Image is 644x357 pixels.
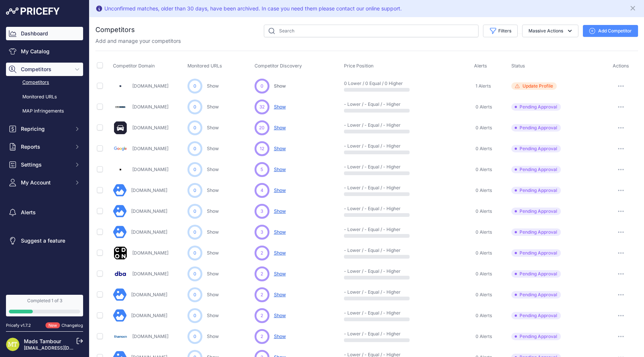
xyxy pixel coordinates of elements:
[6,176,83,189] button: My Account
[207,292,219,297] a: Show
[274,104,286,110] span: Show
[132,271,168,277] a: [DOMAIN_NAME]
[255,63,302,69] span: Competitor Discovery
[476,313,492,319] span: 0 Alerts
[476,271,492,277] span: 0 Alerts
[259,124,265,131] span: 20
[132,334,168,339] a: [DOMAIN_NAME]
[474,63,487,69] span: Alerts
[6,27,83,40] a: Dashboard
[344,206,392,212] p: - Lower / - Equal / - Higher
[132,146,168,151] a: [DOMAIN_NAME]
[344,268,392,274] p: - Lower / - Equal / - Higher
[260,145,264,152] span: 12
[193,124,196,131] span: 0
[511,270,561,278] span: Pending Approval
[476,187,492,193] span: 0 Alerts
[476,334,492,339] span: 0 Alerts
[6,7,60,15] img: Pricefy Logo
[193,104,196,110] span: 0
[207,229,219,235] a: Show
[207,83,219,89] a: Show
[511,82,602,90] a: Update Profile
[261,333,263,340] span: 2
[511,166,561,173] span: Pending Approval
[104,5,402,12] div: Unconfirmed matches, older than 30 days, have been archived. In case you need them please contact...
[132,83,168,89] a: [DOMAIN_NAME]
[21,66,70,73] span: Competitors
[6,63,83,76] button: Competitors
[511,333,561,340] span: Pending Approval
[511,145,561,152] span: Pending Approval
[261,291,263,298] span: 2
[132,104,168,110] a: [DOMAIN_NAME]
[261,208,263,215] span: 3
[523,83,553,89] span: Update Profile
[207,187,219,193] a: Show
[95,25,135,35] h2: Competitors
[474,82,491,90] a: 1 Alerts
[207,271,219,277] a: Show
[476,167,492,173] span: 0 Alerts
[476,125,492,131] span: 0 Alerts
[511,103,561,111] span: Pending Approval
[274,167,286,172] span: Show
[511,228,561,236] span: Pending Approval
[274,313,286,318] span: Show
[207,334,219,339] a: Show
[629,3,638,12] button: Close
[193,83,196,89] span: 0
[21,179,70,186] span: My Account
[187,63,222,69] span: Monitored URLs
[476,229,492,235] span: 0 Alerts
[9,298,80,304] div: Completed 1 of 3
[95,37,181,45] p: Add and manage your competitors
[476,104,492,110] span: 0 Alerts
[522,25,578,37] button: Massive Actions
[261,83,263,89] span: 0
[6,234,83,247] a: Suggest a feature
[274,292,286,297] span: Show
[583,25,638,37] button: Add Competitor
[511,187,561,194] span: Pending Approval
[261,229,263,236] span: 3
[207,104,219,110] a: Show
[261,271,263,277] span: 2
[113,63,155,69] span: Competitor Domain
[193,250,196,256] span: 0
[131,229,167,235] a: [DOMAIN_NAME]
[45,322,60,329] span: New
[511,208,561,215] span: Pending Approval
[132,167,168,172] a: [DOMAIN_NAME]
[613,63,629,69] span: Actions
[6,27,83,286] nav: Sidebar
[131,187,167,193] a: [DOMAIN_NAME]
[264,25,479,37] input: Search
[344,101,392,107] p: - Lower / - Equal / - Higher
[6,45,83,58] a: My Catalog
[344,289,392,295] p: - Lower / - Equal / - Higher
[6,122,83,136] button: Repricing
[193,187,196,194] span: 0
[6,140,83,154] button: Reports
[476,250,492,256] span: 0 Alerts
[6,295,83,316] a: Completed 1 of 3
[131,292,167,297] a: [DOMAIN_NAME]
[207,125,219,130] a: Show
[6,105,83,118] a: MAP infringements
[274,334,286,339] span: Show
[207,167,219,172] a: Show
[274,250,286,256] span: Show
[21,161,70,168] span: Settings
[259,104,265,110] span: 32
[131,313,167,318] a: [DOMAIN_NAME]
[261,187,263,194] span: 4
[483,25,518,37] button: Filters
[344,80,392,86] p: 0 Lower / 0 Equal / 0 Higher
[274,208,286,214] span: Show
[261,312,263,319] span: 2
[131,208,167,214] a: [DOMAIN_NAME]
[24,338,61,344] a: Mads Tambour
[61,323,83,328] a: Changelog
[274,271,286,277] span: Show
